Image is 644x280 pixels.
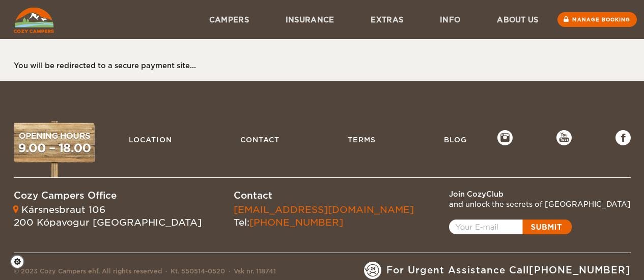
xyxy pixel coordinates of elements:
a: Contact [235,130,285,149]
a: Open popup [449,220,572,234]
a: Blog [439,130,472,149]
a: [PHONE_NUMBER] [249,217,343,228]
div: Join CozyClub [449,189,631,199]
div: and unlock the secrets of [GEOGRAPHIC_DATA] [449,199,631,209]
div: You will be redirected to a secure payment site... [14,60,621,71]
a: Location [124,130,177,149]
div: Kársnesbraut 106 200 Kópavogur [GEOGRAPHIC_DATA] [14,203,202,229]
div: Cozy Campers Office [14,189,202,202]
img: Cozy Campers [14,8,54,33]
a: Cookie settings [10,255,31,269]
div: Contact [234,189,414,202]
a: Manage booking [557,12,637,27]
a: [PHONE_NUMBER] [529,265,631,275]
div: Tel: [234,203,414,229]
span: For Urgent Assistance Call [386,264,631,277]
div: © 2023 Cozy Campers ehf. All rights reserved Kt. 550514-0520 Vsk nr. 118741 [14,267,276,279]
a: Terms [343,130,381,149]
a: [EMAIL_ADDRESS][DOMAIN_NAME] [234,204,414,215]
